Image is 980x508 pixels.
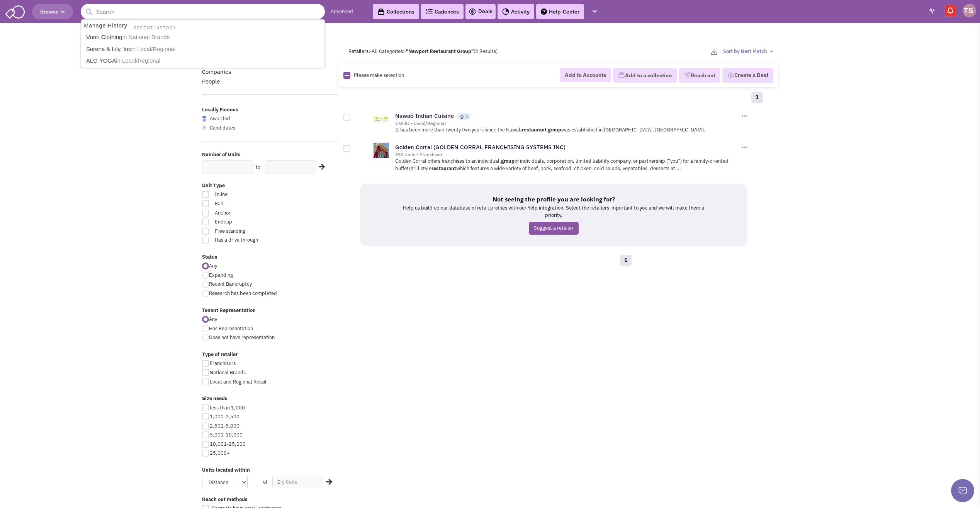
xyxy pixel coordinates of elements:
[202,351,339,358] label: Type of retailer
[399,205,709,219] p: Help us build up our database of retail profiles with our Yelp integration. Select the retailers ...
[395,143,566,151] a: Golden Corral (GOLDEN CORRAL FRANCHISING SYSTEMS INC)
[460,114,464,119] img: locallyfamous-upvote.png
[529,222,579,235] a: Suggest a retailer
[679,68,720,83] button: Reach out
[399,195,709,203] h5: Not seeing the profile you are looking for?
[202,116,207,122] img: locallyfamous-largeicon.png
[210,378,267,385] span: Local and Regional Retail
[122,34,170,40] span: in National Brands
[210,237,296,244] span: Has a drive through
[84,44,323,55] a: Serena & Lily, Incin Local/Regional
[210,431,243,438] span: 5,001-10,000
[331,8,353,15] a: Advanced
[210,200,296,208] span: Pad
[395,126,749,134] p: It has been more than twenty two years since the Nawab was established in [GEOGRAPHIC_DATA], [GEO...
[202,106,339,114] label: Locally Famous
[522,126,547,133] b: restaurant
[272,476,323,488] input: Zip Code
[82,20,129,31] a: Manage History
[129,23,178,31] li: RECENT HISTORY
[210,441,246,447] span: 10,001-25,000
[684,72,691,78] img: VectorPaper_Plane.png
[210,124,235,131] span: Candidates
[343,72,350,79] img: Rectangle.png
[395,112,454,119] a: Nawab Indian Cuisine
[209,316,217,322] span: Any
[202,78,220,85] a: People
[209,272,233,278] span: Expanding
[210,404,245,411] span: less than 1,000
[618,72,625,78] img: icon-collection-lavender.png
[373,4,419,19] a: Collections
[354,72,404,78] span: Please make selection
[202,151,339,159] label: Number of Units
[210,423,239,429] span: 2,501-5,000
[209,325,253,332] span: Has Representation
[613,68,677,83] button: Add to a collection
[501,158,515,164] b: group
[395,120,740,126] div: 5 Units • Local/Regional
[202,395,339,402] label: Size needs
[40,8,65,15] span: Browse
[210,115,230,122] span: Awarded
[202,307,339,314] label: Tenant Representation
[469,7,476,16] img: icon-deals.svg
[314,162,326,172] div: Search Nearby
[202,254,339,261] label: Status
[210,450,230,456] span: 25,000+
[210,210,296,217] span: Anchor
[256,164,260,171] label: to
[209,334,275,341] span: Does not have representation
[210,360,236,367] span: Franchisors
[722,68,773,83] button: Create a Deal
[321,477,333,487] div: Search Nearby
[502,8,509,15] img: Activity.png
[263,479,267,485] span: of
[469,7,493,16] a: Deals
[465,113,468,119] span: 1
[210,228,296,235] span: Free standing
[202,467,339,474] label: Units located within
[711,49,717,55] img: download-2-24.png
[209,281,252,287] span: Recent Bankruptcy
[395,158,749,172] p: Golden Corral offers franchises to an individual, of individuals, corporation, limited liability ...
[32,4,73,19] button: Browse
[348,48,369,55] a: Retailers
[395,152,740,158] div: 390 Units • Franchisor
[209,290,277,297] span: Research has been completed
[541,9,547,15] img: help.png
[81,4,325,19] input: Search
[431,165,456,172] b: restaurant
[202,126,207,130] img: locallyfamous-upvote.png
[5,4,25,19] img: SmartAdmin
[202,182,339,189] label: Unit Type
[116,57,160,64] span: in Local/Regional
[963,4,976,17] img: Tony Summers
[498,4,534,19] a: Activity
[751,92,763,103] a: 1
[406,48,474,55] b: "Newport Restaurant Group"
[210,413,239,420] span: 1,000-2,500
[210,369,246,376] span: National Brands
[426,9,433,14] img: Cadences_logo.png
[369,48,372,55] span: >
[372,48,498,55] span: All Categories (2 Results)
[210,218,296,226] span: Endcap
[202,68,231,75] a: Companies
[131,46,175,52] span: in Local/Regional
[421,4,464,19] a: Cadences
[403,48,406,55] span: >
[202,496,339,503] label: Reach out methods
[548,126,561,133] b: group
[620,255,632,266] a: 1
[84,55,323,66] a: ALO YOGAin Local/Regional
[536,4,584,19] a: Help-Center
[727,71,734,80] img: Deal-Dollar.png
[210,191,296,198] span: Inline
[209,263,217,269] span: Any
[377,8,385,15] img: icon-collection-lavender-black.svg
[560,68,611,82] button: Add to Accounts
[84,32,323,43] a: Vuori Clothingin National Brands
